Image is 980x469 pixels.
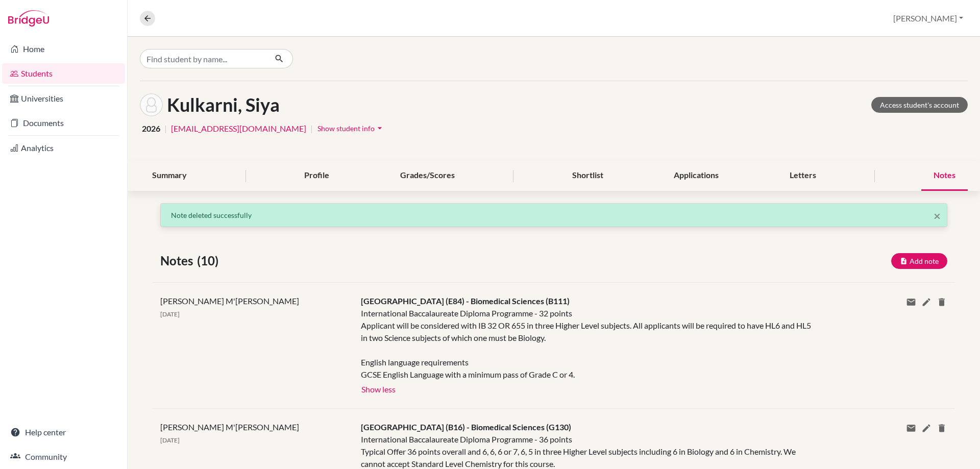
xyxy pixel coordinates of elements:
[167,94,280,116] h1: Kulkarni, Siya
[934,208,941,223] span: ×
[388,161,467,191] div: Grades/Scores
[2,138,125,158] a: Analytics
[891,253,947,269] button: Add note
[8,10,49,27] img: Bridge-U
[2,39,125,59] a: Home
[164,122,167,135] span: |
[160,436,180,444] span: [DATE]
[160,310,180,318] span: [DATE]
[197,252,223,270] span: (10)
[361,307,814,381] div: International Baccalaureate Diploma Programme - 32 points Applicant will be considered with IB 32...
[140,49,266,68] input: Find student by name...
[871,97,968,113] a: Access student's account
[921,161,968,191] div: Notes
[2,422,125,442] a: Help center
[171,122,306,135] a: [EMAIL_ADDRESS][DOMAIN_NAME]
[777,161,828,191] div: Letters
[2,88,125,109] a: Universities
[160,422,299,432] span: [PERSON_NAME] M'[PERSON_NAME]
[171,210,937,220] p: Note deleted successfully
[560,161,616,191] div: Shortlist
[934,210,941,222] button: Close
[661,161,731,191] div: Applications
[310,122,313,135] span: |
[140,161,199,191] div: Summary
[361,296,570,306] span: [GEOGRAPHIC_DATA] (E84) - Biomedical Sciences (B111)
[140,93,163,116] img: Siya Kulkarni's avatar
[160,296,299,306] span: [PERSON_NAME] M'[PERSON_NAME]
[317,124,375,133] span: Show student info
[361,422,571,432] span: [GEOGRAPHIC_DATA] (B16) - Biomedical Sciences (G130)
[889,9,968,28] button: [PERSON_NAME]
[317,120,385,136] button: Show student infoarrow_drop_down
[361,381,396,396] button: Show less
[2,113,125,133] a: Documents
[160,252,197,270] span: Notes
[2,447,125,467] a: Community
[142,122,160,135] span: 2026
[292,161,341,191] div: Profile
[2,63,125,84] a: Students
[375,123,385,133] i: arrow_drop_down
